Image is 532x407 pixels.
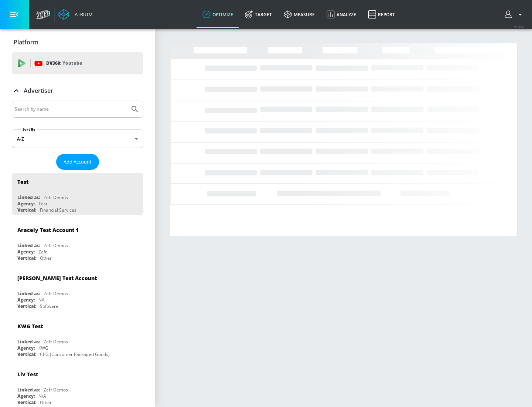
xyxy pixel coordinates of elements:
[362,1,401,28] a: Report
[64,158,92,166] span: Add Account
[12,221,143,263] div: Aracely Test Account 1Linked as:Zefr DemosAgency:ZefrVertical:Other
[12,129,143,148] div: A-Z
[514,24,525,28] span: v 4.24.0
[44,387,68,393] div: Zefr Demos
[24,87,53,95] p: Advertiser
[44,242,68,249] div: Zefr Demos
[14,38,38,46] p: Platform
[62,59,82,67] p: Youtube
[17,226,79,233] div: Aracely Test Account 1
[12,52,143,74] div: DV360: Youtube
[38,345,48,351] div: KWG
[12,173,143,215] div: TestLinked as:Zefr DemosAgency:TestVertical:Financial Services
[17,387,40,393] div: Linked as:
[17,242,40,249] div: Linked as:
[17,399,36,406] div: Vertical:
[21,127,37,132] label: Sort By
[17,178,28,185] div: Test
[44,290,68,297] div: Zefr Demos
[40,399,52,406] div: Other
[56,154,99,170] button: Add Account
[40,351,110,357] div: CPG (Consumer Packaged Goods)
[44,194,68,201] div: Zefr Demos
[46,59,82,67] p: DV360:
[38,393,46,399] div: N/A
[12,269,143,311] div: [PERSON_NAME] Test AccountLinked as:Zefr DemosAgency:NAVertical:Software
[17,393,35,399] div: Agency:
[40,207,76,213] div: Financial Services
[58,9,93,20] a: Atrium
[40,255,52,261] div: Other
[44,339,68,345] div: Zefr Demos
[17,351,36,357] div: Vertical:
[40,303,58,309] div: Software
[17,345,35,351] div: Agency:
[15,104,127,114] input: Search by name
[17,303,36,309] div: Vertical:
[12,317,143,359] div: KWG TestLinked as:Zefr DemosAgency:KWGVertical:CPG (Consumer Packaged Goods)
[17,371,38,378] div: Liv Test
[17,275,97,282] div: [PERSON_NAME] Test Account
[38,297,45,303] div: NA
[72,11,93,18] div: Atrium
[38,249,47,255] div: Zefr
[17,255,36,261] div: Vertical:
[17,207,36,213] div: Vertical:
[12,32,143,53] div: Platform
[17,194,40,201] div: Linked as:
[197,1,239,28] a: optimize
[17,249,35,255] div: Agency:
[278,1,321,28] a: measure
[321,1,362,28] a: Analyze
[17,297,35,303] div: Agency:
[17,290,40,297] div: Linked as:
[17,339,40,345] div: Linked as:
[38,201,47,207] div: Test
[17,201,35,207] div: Agency:
[17,323,43,330] div: KWG Test
[12,80,143,101] div: Advertiser
[239,1,278,28] a: Target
